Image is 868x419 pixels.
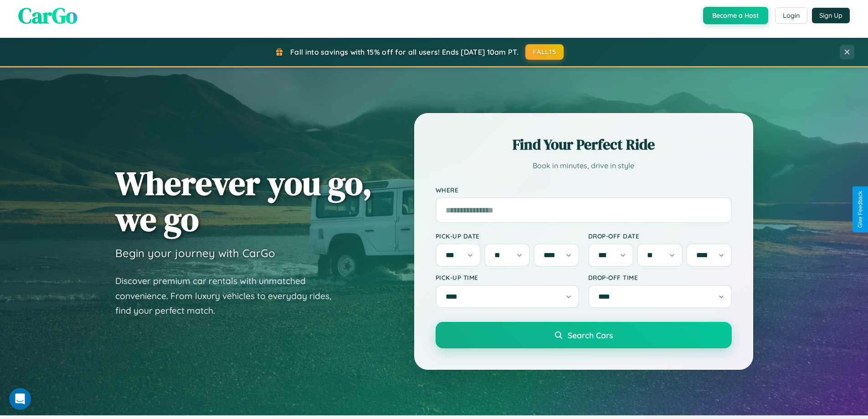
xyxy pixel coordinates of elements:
div: Give Feedback [857,191,863,228]
button: Sign Up [812,8,850,23]
iframe: Intercom live chat [9,388,31,410]
label: Drop-off Date [588,232,732,240]
label: Drop-off Time [588,274,732,281]
p: Discover premium car rentals with unmatched convenience. From luxury vehicles to everyday rides, ... [115,274,343,318]
span: Search Cars [568,330,613,340]
label: Where [436,186,732,194]
p: Book in minutes, drive in style [436,159,732,172]
h2: Find Your Perfect Ride [436,134,732,155]
button: Login [775,7,807,24]
button: Become a Host [703,7,768,24]
button: Search Cars [436,322,732,348]
label: Pick-up Date [436,232,579,240]
h1: Wherever you go, we go [115,165,372,237]
span: Fall into savings with 15% off for all users! Ends [DATE] 10am PT. [290,47,519,57]
h3: Begin your journey with CarGo [115,246,275,260]
button: FALL15 [525,44,564,60]
label: Pick-up Time [436,274,579,281]
span: CarGo [18,0,77,31]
